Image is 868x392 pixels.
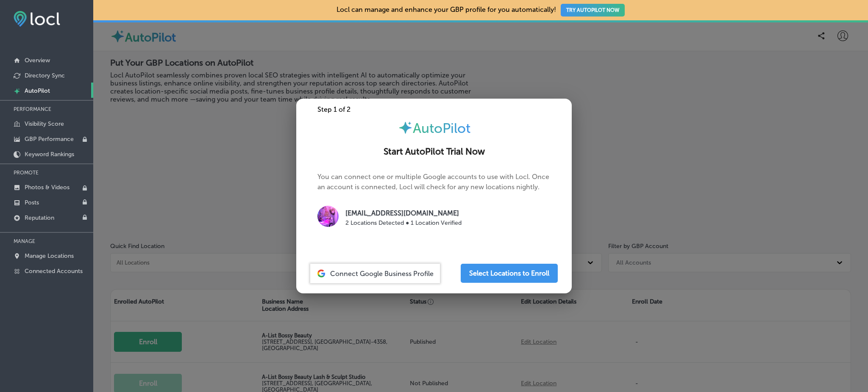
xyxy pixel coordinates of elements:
[25,135,74,143] p: GBP Performance
[25,72,65,79] p: Directory Sync
[25,214,54,221] p: Reputation
[25,57,50,64] p: Overview
[25,252,74,259] p: Manage Locations
[345,218,462,227] p: 2 Locations Detected ● 1 Location Verified
[25,268,83,275] p: Connected Accounts
[398,120,413,135] img: autopilot-icon
[25,151,74,158] p: Keyword Rankings
[25,87,50,94] p: AutoPilot
[317,172,551,237] p: You can connect one or multiple Google accounts to use with Locl. Once an account is connected, L...
[296,105,572,113] div: Step 1 of 2
[413,120,470,136] span: AutoPilot
[14,11,60,27] img: fda3e92497d09a02dc62c9cd864e3231.png
[306,146,562,157] h2: Start AutoPilot Trial Now
[25,199,39,206] p: Posts
[461,264,558,283] button: Select Locations to Enroll
[25,184,70,191] p: Photos & Videos
[25,120,64,127] p: Visibility Score
[345,208,462,218] p: [EMAIL_ADDRESS][DOMAIN_NAME]
[330,270,434,278] span: Connect Google Business Profile
[561,4,625,17] button: TRY AUTOPILOT NOW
